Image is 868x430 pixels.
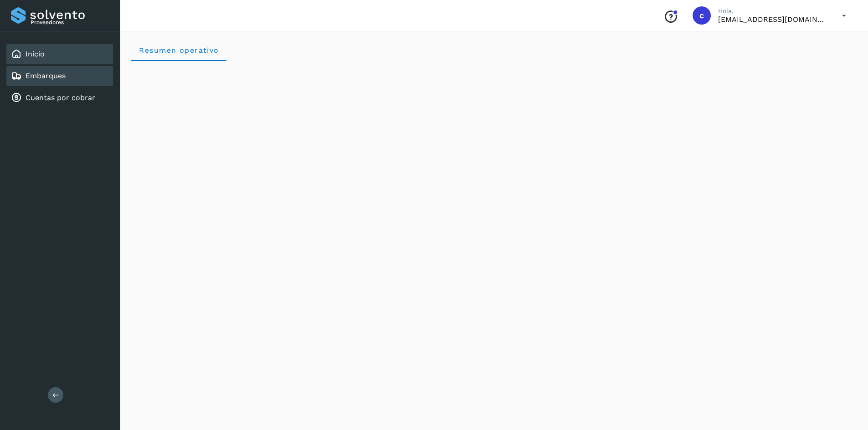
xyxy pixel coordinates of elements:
[26,71,66,80] a: Embarques
[31,19,109,25] p: Proveedores
[26,50,45,58] a: Inicio
[6,66,113,86] div: Embarques
[26,93,95,102] a: Cuentas por cobrar
[6,44,113,64] div: Inicio
[718,7,827,15] p: Hola,
[139,46,219,55] span: Resumen operativo
[6,88,113,108] div: Cuentas por cobrar
[718,15,827,24] p: cuentas3@enlacesmet.com.mx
